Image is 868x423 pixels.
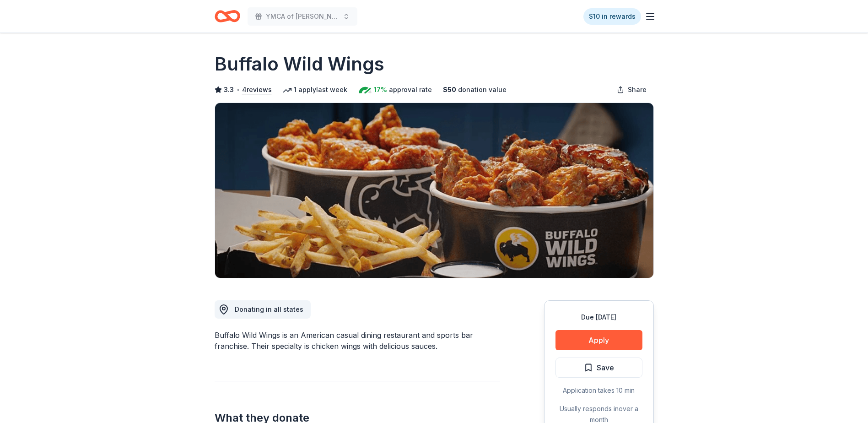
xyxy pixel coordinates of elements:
span: 3.3 [224,84,234,95]
a: $10 in rewards [583,8,641,25]
span: donation value [458,84,507,95]
img: Image for Buffalo Wild Wings [215,103,653,278]
button: Apply [555,330,642,350]
button: YMCA of [PERSON_NAME] Annual Charity Auction [248,7,357,26]
span: approval rate [389,84,432,95]
div: Due [DATE] [555,312,642,323]
div: Application takes 10 min [555,385,642,396]
a: Home [215,5,240,27]
button: Share [609,81,654,99]
span: $ 50 [443,84,456,95]
div: 1 apply last week [283,84,347,95]
span: YMCA of [PERSON_NAME] Annual Charity Auction [266,11,339,22]
span: Donating in all states [235,305,303,313]
div: Buffalo Wild Wings is an American casual dining restaurant and sports bar franchise. Their specia... [215,330,500,352]
span: 17% [374,84,387,95]
span: Save [597,362,614,374]
button: Save [555,358,642,378]
button: 4reviews [242,84,272,95]
span: Share [628,84,647,95]
span: • [236,86,239,93]
h1: Buffalo Wild Wings [215,51,384,77]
